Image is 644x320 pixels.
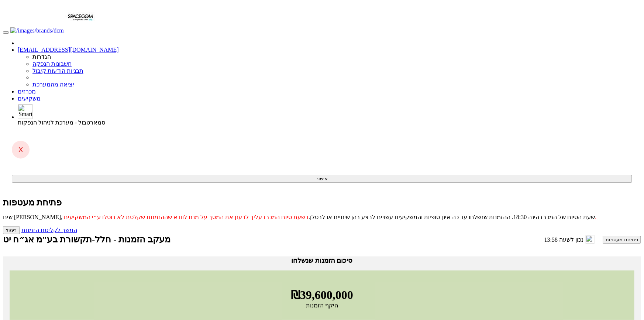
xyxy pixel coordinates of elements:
[18,145,23,154] span: X
[64,214,596,220] span: בשעת סיום המכרז עליך לרענן את המסך על מנת לוודא שההזמנות שקלטת לא בוטלו ע״י המשקיעים.
[32,61,72,67] a: חשבונות הנפקה
[18,95,41,102] a: משקיעים
[544,235,583,244] p: נכון לשעה 13:58
[32,68,83,74] a: תבניות הודעות קיבול
[291,288,353,302] span: ₪39,600,000
[3,197,641,208] h1: פתיחת מעטפות
[586,235,595,244] img: refresh-icon.png
[65,3,95,33] img: Auction Logo
[18,119,641,126] div: סמארטבול - מערכת לניהול הנפקות
[3,214,641,221] p: שים [PERSON_NAME], שעת הסיום של המכרז הינה 18:30. ההזמנות שנשלחו עד כה אינן סופיות והמשקיעים עשוי...
[603,236,641,244] button: פתיחת מעטפות
[21,227,77,233] a: המשך לקליטת הזמנות
[18,88,36,95] a: מכרזים
[18,47,119,53] a: [EMAIL_ADDRESS][DOMAIN_NAME]
[18,104,32,119] img: SmartBull Logo
[12,175,632,183] button: אישור
[292,257,353,264] span: סיכום הזמנות שנשלחו
[32,53,641,60] li: הגדרות
[10,27,64,34] img: /images/brands/dcm
[3,234,171,245] h1: מעקב הזמנות - חלל-תקשורת בע"מ אג״ח יט
[3,227,20,234] button: ביטול
[306,302,338,309] span: היקף הזמנות
[32,81,74,88] a: יציאה מהמערכת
